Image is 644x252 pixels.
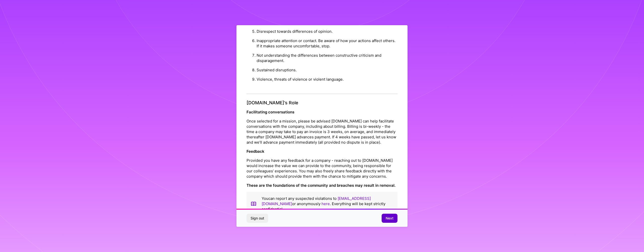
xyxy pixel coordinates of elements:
span: Sign out [251,216,264,221]
button: Next [382,214,397,223]
li: Not understanding the differences between constructive criticism and disparagement. [257,51,397,65]
span: Next [386,216,393,221]
img: book icon [251,196,257,212]
p: You can report any suspected violations to or anonymously . Everything will be kept strictly conf... [262,196,393,212]
li: Sustained disruptions. [257,65,397,75]
strong: Feedback [247,149,264,154]
p: Once selected for a mission, please be advised [DOMAIN_NAME] can help facilitate conversations wi... [247,118,397,145]
li: Violence, threats of violence or violent language. [257,75,397,84]
li: Inappropriate attention or contact. Be aware of how your actions affect others. If it makes someo... [257,36,397,51]
p: Provided you have any feedback for a company - reaching out to [DOMAIN_NAME] would increase the v... [247,158,397,179]
button: Sign out [247,214,268,223]
li: Disrespect towards differences of opinion. [257,27,397,36]
h4: [DOMAIN_NAME]’s Role [247,100,397,106]
a: [EMAIL_ADDRESS][DOMAIN_NAME] [262,196,371,206]
a: here [321,201,330,206]
strong: Facilitating conversations [247,110,294,114]
strong: These are the foundations of the community and breaches may result in removal. [247,183,395,188]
